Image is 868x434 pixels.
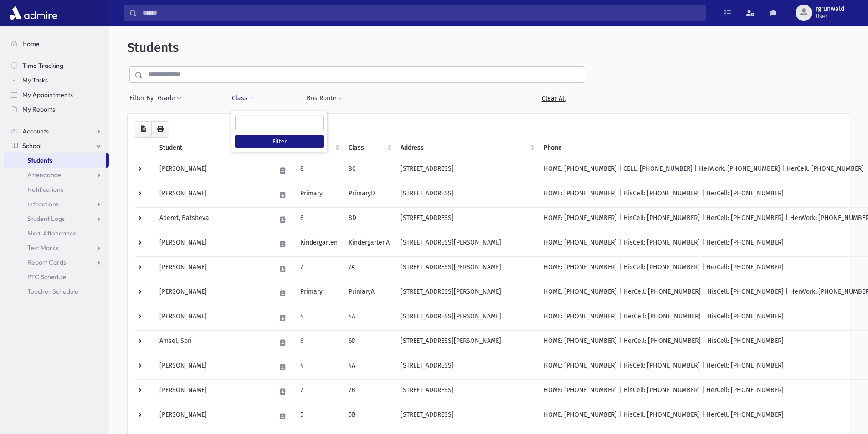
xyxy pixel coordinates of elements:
[4,226,109,240] a: Meal Attendance
[816,13,844,20] span: User
[7,4,60,22] img: AdmirePro
[4,73,109,87] a: My Tasks
[295,207,343,232] td: 8
[4,102,109,117] a: My Reports
[154,207,271,232] td: Aderet, Batsheva
[4,182,109,197] a: Notifications
[4,197,109,211] a: Infractions
[22,127,49,135] span: Accounts
[522,90,585,107] a: Clear All
[395,306,538,330] td: [STREET_ADDRESS][PERSON_NAME]
[395,404,538,429] td: [STREET_ADDRESS]
[343,379,395,404] td: 7B
[154,256,271,281] td: [PERSON_NAME]
[343,256,395,281] td: 7A
[129,93,157,103] span: Filter By
[343,183,395,207] td: PrimaryD
[343,207,395,232] td: 8D
[22,91,73,99] span: My Appointments
[22,76,48,84] span: My Tasks
[22,142,41,150] span: School
[295,158,343,183] td: 8
[235,135,324,148] button: Filter
[27,171,61,179] span: Attendance
[343,330,395,355] td: 6D
[395,256,538,281] td: [STREET_ADDRESS][PERSON_NAME]
[395,183,538,207] td: [STREET_ADDRESS]
[4,87,109,102] a: My Appointments
[27,258,66,266] span: Report Cards
[4,211,109,226] a: Student Logs
[343,355,395,379] td: 4A
[295,256,343,281] td: 7
[343,138,395,158] th: Class: activate to sort column ascending
[27,244,58,252] span: Test Marks
[343,232,395,256] td: KindergartenA
[295,404,343,429] td: 5
[27,200,59,208] span: Infractions
[395,232,538,256] td: [STREET_ADDRESS][PERSON_NAME]
[27,214,65,223] span: Student Logs
[22,40,40,48] span: Home
[395,379,538,404] td: [STREET_ADDRESS]
[135,121,152,138] button: CSV
[395,281,538,306] td: [STREET_ADDRESS][PERSON_NAME]
[395,355,538,379] td: [STREET_ADDRESS]
[154,379,271,404] td: [PERSON_NAME]
[343,404,395,429] td: 5B
[306,90,343,107] button: Bus Route
[395,207,538,232] td: [STREET_ADDRESS]
[154,281,271,306] td: [PERSON_NAME]
[154,306,271,330] td: [PERSON_NAME]
[395,138,538,158] th: Address: activate to sort column ascending
[295,306,343,330] td: 4
[154,355,271,379] td: [PERSON_NAME]
[295,379,343,404] td: 7
[816,5,844,13] span: rgrunwald
[4,138,109,153] a: School
[343,306,395,330] td: 4A
[231,90,254,107] button: Class
[4,284,109,299] a: Teacher Schedule
[27,156,52,164] span: Students
[4,168,109,182] a: Attendance
[154,158,271,183] td: [PERSON_NAME]
[4,270,109,284] a: PTC Schedule
[157,90,182,107] button: Grade
[295,232,343,256] td: Kindergarten
[151,121,169,138] button: Print
[27,287,78,296] span: Teacher Schedule
[4,255,109,270] a: Report Cards
[27,273,67,281] span: PTC Schedule
[22,61,63,70] span: Time Tracking
[154,404,271,429] td: [PERSON_NAME]
[22,105,55,113] span: My Reports
[4,124,109,138] a: Accounts
[128,40,179,55] span: Students
[395,330,538,355] td: [STREET_ADDRESS][PERSON_NAME]
[4,36,109,51] a: Home
[295,355,343,379] td: 4
[343,158,395,183] td: 8C
[154,232,271,256] td: [PERSON_NAME]
[343,281,395,306] td: PrimaryA
[295,183,343,207] td: Primary
[154,330,271,355] td: Amsel, Sori
[4,153,106,168] a: Students
[154,183,271,207] td: [PERSON_NAME]
[4,58,109,73] a: Time Tracking
[154,138,271,158] th: Student: activate to sort column descending
[4,240,109,255] a: Test Marks
[137,5,705,21] input: Search
[295,330,343,355] td: 6
[27,229,77,237] span: Meal Attendance
[395,158,538,183] td: [STREET_ADDRESS]
[295,281,343,306] td: Primary
[27,185,63,194] span: Notifications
